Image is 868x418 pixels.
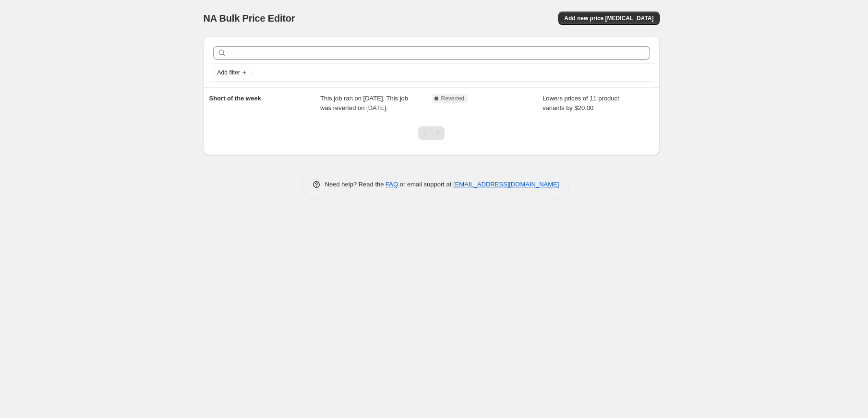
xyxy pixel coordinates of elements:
[558,12,659,25] button: Add new price [MEDICAL_DATA]
[386,181,398,188] a: FAQ
[217,69,240,76] span: Add filter
[542,95,619,111] span: Lowers prices of 11 product variants by $20.00
[441,95,465,102] span: Reverted
[418,126,445,140] nav: Pagination
[453,181,559,188] a: [EMAIL_ADDRESS][DOMAIN_NAME]
[564,14,653,22] span: Add new price [MEDICAL_DATA]
[325,181,386,188] span: Need help? Read the
[398,181,453,188] span: or email support at
[204,13,295,24] span: NA Bulk Price Editor
[209,95,261,102] span: Short of the week
[320,95,408,111] span: This job ran on [DATE]. This job was reverted on [DATE].
[213,67,252,78] button: Add filter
